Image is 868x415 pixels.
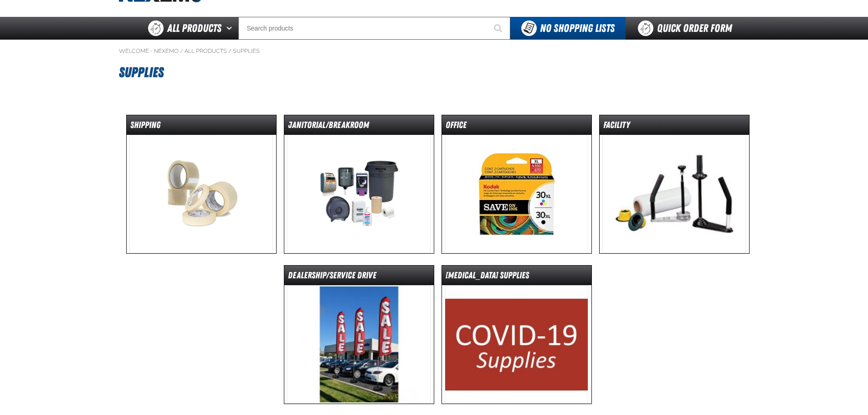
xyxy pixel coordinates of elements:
button: Start Searching [488,17,510,40]
span: / [180,47,183,55]
a: Quick Order Form [626,17,749,40]
dt: Office [442,119,591,135]
input: Search [238,17,510,40]
button: You do not have available Shopping Lists. Open to Create a New List [510,17,626,40]
a: [MEDICAL_DATA] Supplies [442,265,592,404]
img: Dealership/Service drive [287,285,431,404]
nav: Breadcrumbs [119,47,750,55]
span: All Products [167,20,221,36]
a: Supplies [233,47,260,55]
img: Shipping [129,135,273,253]
img: Covid-19 Supplies [445,285,588,404]
span: No Shopping Lists [540,22,615,35]
button: Open All Products pages [223,17,238,40]
a: All Products [185,47,227,55]
dt: [MEDICAL_DATA] Supplies [442,269,591,285]
dt: Janitorial/Breakroom [284,119,434,135]
img: Janitorial/Breakroom [287,135,431,253]
dt: Facility [600,119,749,135]
a: Office [442,115,592,254]
dt: Shipping [127,119,276,135]
a: Janitorial/Breakroom [284,115,434,254]
dt: Dealership/Service drive [284,269,434,285]
img: Office [445,135,588,253]
a: Facility [599,115,750,254]
a: Shipping [126,115,277,254]
img: Facility [602,135,746,253]
a: Dealership/Service drive [284,265,434,404]
a: Welcome - Nexemo [119,47,179,55]
span: / [228,47,231,55]
h1: Supplies [119,60,750,85]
